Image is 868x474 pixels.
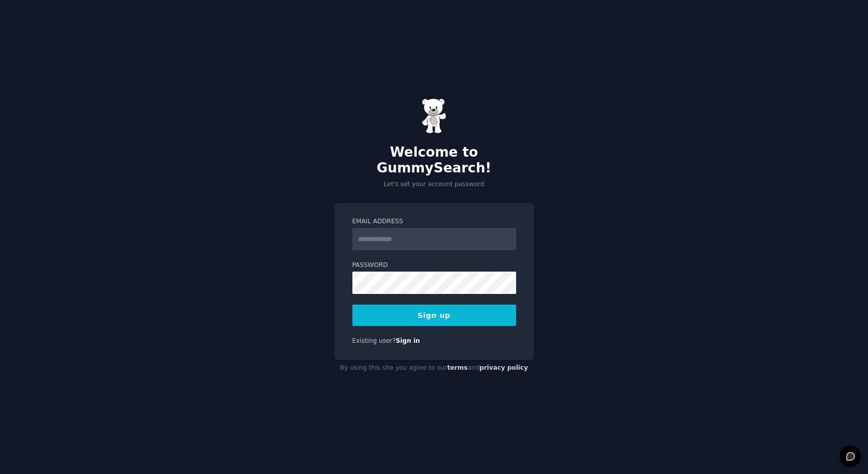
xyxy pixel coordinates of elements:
div: By using this site you agree to our and [335,360,534,376]
label: Password [352,261,516,270]
a: terms [447,364,467,371]
a: privacy policy [480,364,528,371]
span: Existing user? [352,337,396,344]
p: Let's set your account password [335,180,534,189]
h2: Welcome to GummySearch! [335,144,534,176]
img: Gummy Bear [422,98,447,134]
button: Sign up [352,305,516,326]
label: Email Address [352,217,516,226]
a: Sign in [396,337,420,344]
